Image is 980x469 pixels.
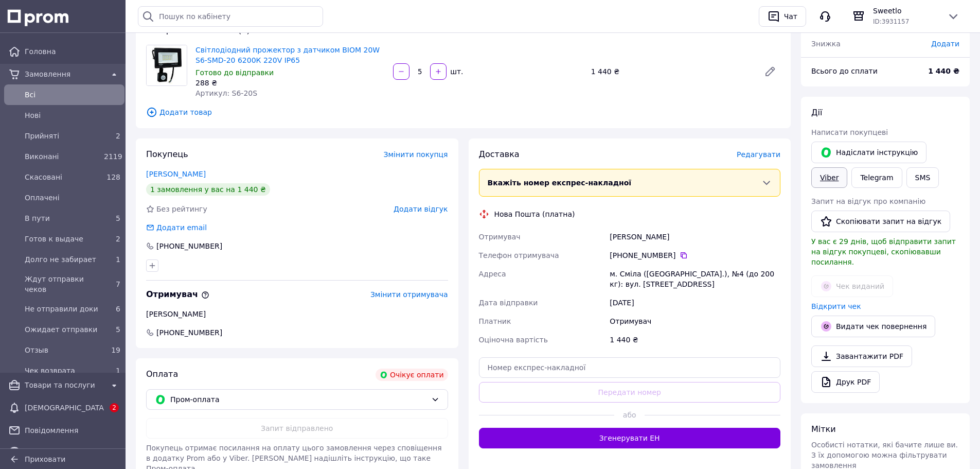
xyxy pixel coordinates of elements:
[106,173,120,181] span: 128
[25,151,100,162] span: Виконані
[25,380,104,390] span: Товари та послуги
[384,150,448,159] span: Змінити покупця
[156,205,207,213] span: Без рейтингу
[492,209,578,219] div: Нова Пошта (платна)
[25,131,100,141] span: Прийняті
[146,309,448,319] div: [PERSON_NAME]
[608,265,782,293] div: м. Сміла ([GEOGRAPHIC_DATA].), №4 (до 200 кг): вул. [STREET_ADDRESS]
[811,211,950,232] button: Скопіювати запит на відгук
[479,251,559,259] span: Телефон отримувача
[25,110,120,120] span: Нові
[394,205,448,213] span: Додати відгук
[448,66,464,77] div: шт.
[851,167,902,188] a: Telegram
[608,228,782,246] div: [PERSON_NAME]
[737,150,780,159] span: Редагувати
[25,324,100,335] span: Ожидает отправки
[759,6,806,27] button: Чат
[116,305,120,313] span: 6
[811,167,847,188] a: Viber
[25,46,120,57] span: Головна
[116,132,120,140] span: 2
[931,40,959,48] span: Додати
[155,222,208,233] div: Додати email
[25,425,120,436] span: Повідомлення
[811,371,880,393] a: Друк PDF
[116,325,120,334] span: 5
[146,418,448,439] button: Запит відправлено
[195,78,385,88] div: 288 ₴
[811,40,841,48] span: Знижка
[116,235,120,243] span: 2
[25,403,104,413] span: [DEMOGRAPHIC_DATA]
[479,149,520,159] span: Доставка
[782,9,799,24] div: Чат
[811,108,822,117] span: Дії
[610,250,780,260] div: [PHONE_NUMBER]
[614,410,645,420] span: або
[25,304,100,314] span: Не отправили доки
[873,18,909,25] span: ID: 3931157
[488,179,632,187] span: Вкажіть номер експрес-накладної
[116,214,120,222] span: 5
[376,369,448,381] div: Очікує оплати
[110,403,119,412] span: 2
[587,64,756,79] div: 1 440 ₴
[155,327,223,338] span: [PHONE_NUMBER]
[25,345,100,355] span: Отзыв
[147,45,187,85] img: Світлодіодний прожектор з датчиком BIOM 20W S6-SMD-20 6200К 220V IP65
[608,293,782,312] div: [DATE]
[760,61,780,82] a: Редагувати
[25,193,120,203] span: Оплачені
[479,357,781,378] input: Номер експрес-накладної
[195,46,380,64] a: Світлодіодний прожектор з датчиком BIOM 20W S6-SMD-20 6200К 220V IP65
[479,233,521,241] span: Отримувач
[479,270,506,278] span: Адреса
[146,170,206,178] a: [PERSON_NAME]
[811,142,926,163] button: Надіслати інструкцію
[146,183,270,196] div: 1 замовлення у вас на 1 440 ₴
[25,448,104,458] span: Каталог ProSale
[25,90,120,100] span: Всi
[811,302,861,310] a: Відкрити чек
[195,68,274,77] span: Готово до відправки
[811,345,912,367] a: Завантажити PDF
[170,394,427,405] span: Пром-оплата
[25,69,104,79] span: Замовлення
[873,6,939,16] span: Sweetlo
[195,89,257,97] span: Артикул: S6-20S
[25,234,100,244] span: Готов к выдаче
[116,367,120,375] span: 1
[608,312,782,331] div: Отримувач
[811,424,836,434] span: Мітки
[811,128,888,136] span: Написати покупцеві
[116,280,120,288] span: 7
[608,331,782,349] div: 1 440 ₴
[146,289,209,299] span: Отримувач
[25,455,65,463] span: Приховати
[811,316,935,337] button: Видати чек повернення
[25,213,100,223] span: В пути
[25,274,100,294] span: Ждут отправки чеков
[479,428,781,448] button: Згенерувати ЕН
[811,67,878,75] span: Всього до сплати
[138,6,323,27] input: Пошук по кабінету
[25,172,100,182] span: Скасовані
[146,369,178,379] span: Оплата
[479,317,511,325] span: Платник
[811,197,925,205] span: Запит на відгук про компанію
[146,107,780,118] span: Додати товар
[146,149,188,159] span: Покупець
[479,336,548,344] span: Оціночна вартість
[116,255,120,264] span: 1
[25,254,100,265] span: Долго не забирает
[370,290,448,299] span: Змінити отримувача
[25,366,100,376] span: Чек возврата
[145,222,208,233] div: Додати email
[928,67,959,75] b: 1 440 ₴
[111,346,120,354] span: 19
[479,299,538,307] span: Дата відправки
[906,167,939,188] button: SMS
[811,237,956,266] span: У вас є 29 днів, щоб відправити запит на відгук покупцеві, скопіювавши посилання.
[104,152,122,161] span: 2119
